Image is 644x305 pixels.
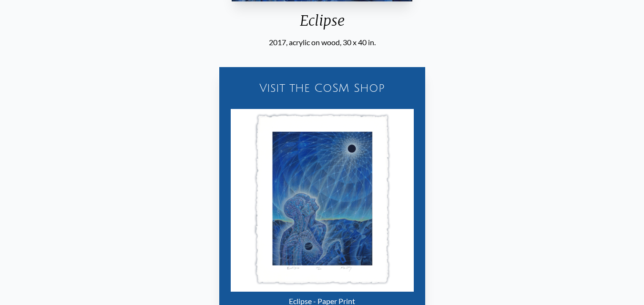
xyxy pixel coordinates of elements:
div: Eclipse [228,12,417,37]
a: Visit the CoSM Shop [225,73,419,103]
img: Eclipse - Paper Print [231,109,414,292]
div: 2017, acrylic on wood, 30 x 40 in. [228,37,417,48]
